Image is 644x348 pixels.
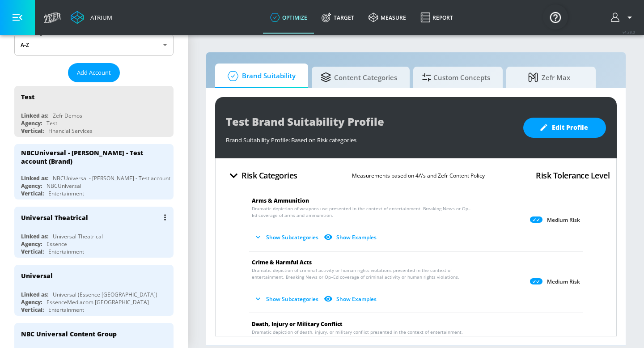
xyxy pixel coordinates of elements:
h4: Risk Tolerance Level [536,169,610,182]
span: Death, Injury or Military Conflict [252,320,343,328]
div: Linked as: [21,174,48,182]
span: v 4.28.0 [623,30,635,34]
button: Open Resource Center [543,4,568,30]
div: Agency: [21,119,42,127]
div: Vertical: [21,190,44,197]
div: Essence [47,240,67,248]
div: A-Z [14,34,174,56]
span: Arms & Ammunition [252,197,309,204]
div: Universal Theatrical [53,233,103,240]
button: Add Account [68,63,120,82]
div: Universal (Essence [GEOGRAPHIC_DATA]) [53,291,157,298]
div: Entertainment [48,306,84,314]
div: Universal [21,272,53,280]
div: Universal TheatricalLinked as:Universal TheatricalAgency:EssenceVertical:Entertainment [14,207,174,258]
div: Linked as: [21,112,48,119]
div: EssenceMediacom [GEOGRAPHIC_DATA] [47,298,149,306]
button: Edit Profile [523,118,606,138]
p: Medium Risk [547,216,580,224]
button: Risk Categories [222,165,301,186]
button: Show Subcategories [252,292,322,306]
div: Linked as: [21,233,48,240]
button: Show Subcategories [252,230,322,245]
h4: Risk Categories [241,169,297,182]
a: Target [314,1,361,34]
p: Medium Risk [547,278,580,285]
div: UniversalLinked as:Universal (Essence [GEOGRAPHIC_DATA])Agency:EssenceMediacom [GEOGRAPHIC_DATA]V... [14,265,174,316]
div: NBCUniversal - [PERSON_NAME] - Test account [53,174,170,182]
div: NBCUniversal - [PERSON_NAME] - Test account (Brand) [21,149,159,166]
div: Atrium [87,13,112,21]
button: Show Examples [322,292,380,306]
span: Custom Concepts [422,67,490,88]
div: Universal Theatrical [21,213,88,222]
div: Vertical: [21,306,44,314]
span: Dramatic depiction of weapons use presented in the context of entertainment. Breaking News or Op–... [252,205,471,219]
span: Crime & Harmful Acts [252,259,312,266]
span: Dramatic depiction of death, injury, or military conflict presented in the context of entertainme... [252,329,471,342]
div: Agency: [21,240,42,248]
span: Add Account [77,68,111,78]
div: Agency: [21,182,42,190]
p: Measurements based on 4A’s and Zefr Content Policy [352,171,485,180]
div: TestLinked as:Zefr DemosAgency:TestVertical:Financial Services [14,86,174,137]
span: Zefr Max [515,67,583,88]
div: Test [21,93,34,101]
a: Atrium [71,11,112,24]
div: NBC Universal Content Group [21,330,117,338]
a: measure [361,1,413,34]
div: Entertainment [48,190,84,197]
div: Test [47,119,57,127]
div: Vertical: [21,248,44,255]
div: Vertical: [21,127,44,135]
div: Agency: [21,298,42,306]
span: Brand Suitability [224,65,296,87]
span: Dramatic depiction of criminal activity or human rights violations presented in the context of en... [252,267,471,280]
div: NBCUniversal - [PERSON_NAME] - Test account (Brand)Linked as:NBCUniversal - [PERSON_NAME] - Test ... [14,144,174,199]
div: Financial Services [48,127,93,135]
a: Report [413,1,460,34]
button: Show Examples [322,230,380,245]
div: Zefr Demos [53,112,82,119]
span: Content Categories [321,67,397,88]
span: Edit Profile [541,122,588,133]
a: optimize [263,1,314,34]
div: Brand Suitability Profile: Based on Risk categories [226,132,514,144]
div: NBCUniversal [47,182,81,190]
div: Entertainment [48,248,84,255]
div: Linked as: [21,291,48,298]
